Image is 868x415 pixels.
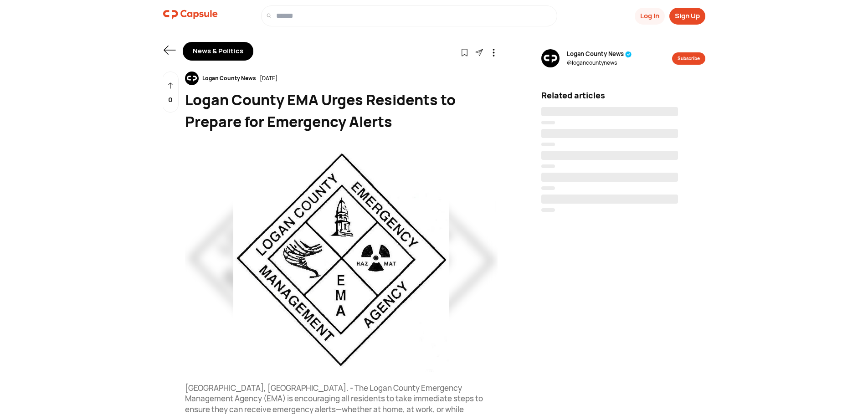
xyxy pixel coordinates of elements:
span: ‌ [541,208,555,212]
img: resizeImage [185,72,199,85]
span: ‌ [541,129,678,138]
span: Logan County News [567,50,632,59]
img: resizeImage [185,143,498,372]
div: Logan County EMA Urges Residents to Prepare for Emergency Alerts [185,89,498,133]
div: News & Politics [183,42,253,61]
div: Logan County News [199,74,260,82]
img: tick [625,51,632,58]
span: ‌ [541,107,678,116]
a: logo [163,5,218,26]
span: ‌ [541,186,555,190]
span: ‌ [541,173,678,182]
span: ‌ [541,164,555,168]
img: logo [163,5,218,24]
span: ‌ [541,121,555,124]
p: 0 [168,95,173,105]
span: ‌ [541,151,678,160]
span: ‌ [541,143,555,146]
span: ‌ [541,195,678,204]
span: @ logancountynews [567,59,632,67]
button: Subscribe [672,52,705,65]
button: Log In [635,8,665,25]
img: resizeImage [541,49,560,67]
div: Related articles [541,89,705,102]
div: [DATE] [260,74,277,82]
button: Sign Up [669,8,705,25]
